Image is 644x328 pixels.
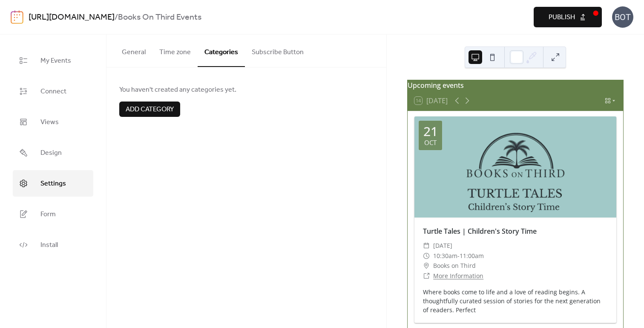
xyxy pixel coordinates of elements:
button: Categories [198,35,245,67]
span: Install [40,238,58,252]
span: You haven't created any categories yet. [119,85,374,95]
a: Form [13,201,93,227]
span: Connect [40,85,66,99]
a: Views [13,109,93,135]
div: ​ [423,261,430,271]
span: 10:30am [433,251,457,261]
div: 21 [423,125,438,138]
a: Install [13,232,93,258]
div: ​ [423,251,430,261]
button: Subscribe Button [245,35,310,66]
div: BOT [612,6,633,28]
span: Views [40,116,59,129]
b: / [115,9,118,26]
div: Upcoming events [408,80,623,90]
a: [URL][DOMAIN_NAME] [29,9,115,26]
img: logo [11,10,23,24]
div: ​ [423,271,430,281]
a: More Information [433,272,483,280]
a: Design [13,139,93,166]
span: Settings [40,177,66,191]
div: ​ [423,241,430,251]
a: Connect [13,78,93,104]
div: Oct [424,139,437,146]
button: Add category [119,102,180,117]
a: Turtle Tales | Children's Story Time [423,226,537,236]
span: [DATE] [433,241,452,251]
button: General [115,35,152,66]
button: Time zone [152,35,198,66]
span: My Events [40,54,71,68]
span: - [457,251,460,261]
span: Publish [549,12,575,23]
button: Publish [534,7,602,27]
b: Books On Third Events [118,9,201,26]
span: Form [40,208,56,221]
div: Where books come to life and a love of reading begins. A thoughtfully curated session of stories ... [414,287,616,314]
a: My Events [13,47,93,74]
span: 11:00am [460,251,484,261]
span: Books on Third [433,261,476,271]
a: Settings [13,170,93,197]
span: Design [40,146,62,160]
span: Add category [126,104,174,115]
